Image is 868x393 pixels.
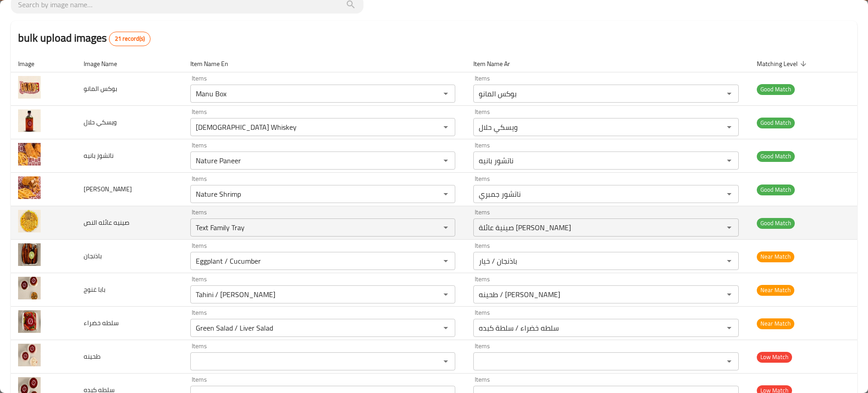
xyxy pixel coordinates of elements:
[84,284,105,295] span: بابا غنوج
[84,250,102,262] span: باذنجان
[757,118,795,128] span: Good Match
[84,150,113,161] span: ناتشوز بانيه
[84,183,132,195] span: [PERSON_NAME]
[439,221,452,234] button: Open
[18,76,41,99] img: بوكس المانو
[757,352,792,362] span: Low Match
[84,116,117,128] span: ويسكي حلال
[18,243,41,266] img: باذنجان
[183,55,467,72] th: Item Name En
[18,30,151,46] h2: bulk upload images
[84,350,100,362] span: طحينه
[723,87,736,100] button: Open
[723,288,736,301] button: Open
[723,322,736,334] button: Open
[757,151,795,161] span: Good Match
[757,218,795,228] span: Good Match
[723,188,736,200] button: Open
[439,154,452,167] button: Open
[11,55,76,72] th: Image
[109,34,150,43] span: 21 record(s)
[439,188,452,200] button: Open
[723,355,736,368] button: Open
[723,154,736,167] button: Open
[439,355,452,368] button: Open
[439,255,452,267] button: Open
[18,310,41,333] img: سلطه خضراء
[439,121,452,133] button: Open
[84,83,117,95] span: بوكس المانو
[18,109,41,132] img: ويسكي حلال
[757,84,795,95] span: Good Match
[84,217,129,228] span: صينيه عائله النص
[84,317,119,329] span: سلطه خضراء
[439,322,452,334] button: Open
[757,318,794,329] span: Near Match
[18,210,41,232] img: صينيه عائله النص
[723,221,736,234] button: Open
[109,32,151,46] div: Total records count
[439,87,452,100] button: Open
[18,176,41,199] img: ناتشوز جمبري
[18,344,41,366] img: طحينه
[466,55,750,72] th: Item Name Ar
[439,288,452,301] button: Open
[18,143,41,166] img: ناتشوز بانيه
[723,255,736,267] button: Open
[18,277,41,299] img: بابا غنوج
[757,185,795,195] span: Good Match
[757,251,794,262] span: Near Match
[757,58,809,69] span: Matching Level
[757,285,794,295] span: Near Match
[723,121,736,133] button: Open
[84,58,129,69] span: Image Name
